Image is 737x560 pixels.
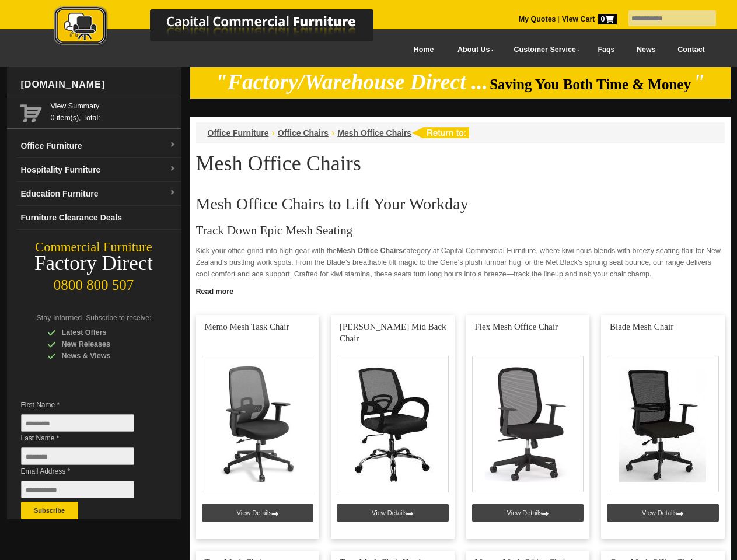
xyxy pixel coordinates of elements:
button: Subscribe [21,502,78,519]
a: About Us [445,37,501,63]
a: Faqs [587,37,626,63]
h2: Mesh Office Chairs to Lift Your Workday [196,195,725,213]
span: Last Name * [21,432,152,444]
li: › [331,127,334,139]
a: Hospitality Furnituredropdown [16,158,181,182]
a: Mesh Office Chairs [337,128,411,138]
div: Factory Direct [7,256,181,272]
span: Saving You Both Time & Money [490,76,691,92]
a: Customer Service [501,37,586,63]
img: dropdown [169,190,176,197]
strong: Mesh Office Chairs [337,247,403,255]
img: Capital Commercial Furniture Logo [22,6,430,48]
div: Commercial Furniture [7,239,181,256]
div: News & Views [47,350,158,362]
a: News [626,37,666,63]
a: Office Furniture [208,128,269,138]
span: Subscribe to receive: [86,314,151,322]
input: First Name * [21,414,134,432]
span: 0 item(s), Total: [51,100,176,122]
input: Email Address * [21,481,134,498]
a: Furniture Clearance Deals [16,206,181,230]
span: First Name * [21,399,152,411]
div: New Releases [47,338,158,350]
a: Contact [666,37,715,63]
a: Office Furnituredropdown [16,134,181,158]
em: "Factory/Warehouse Direct ... [215,70,488,94]
strong: View Cart [562,15,617,23]
img: dropdown [169,142,176,149]
li: › [272,127,275,139]
a: Office Chairs [278,128,329,138]
h3: Track Down Epic Mesh Seating [196,225,725,236]
div: 0800 800 507 [7,271,181,293]
a: View Summary [51,100,176,112]
em: " [693,70,705,94]
input: Last Name * [21,447,134,465]
a: Click to read more [190,283,731,297]
div: Latest Offers [47,327,158,338]
a: My Quotes [519,15,556,23]
a: View Cart0 [560,15,616,23]
img: return to [411,127,469,138]
span: Email Address * [21,466,152,477]
h1: Mesh Office Chairs [196,152,725,174]
p: Kick your office grind into high gear with the category at Capital Commercial Furniture, where ki... [196,245,725,280]
span: Stay Informed [37,314,82,322]
a: Capital Commercial Furniture Logo [22,6,430,52]
a: Education Furnituredropdown [16,182,181,206]
img: dropdown [169,166,176,173]
div: [DOMAIN_NAME] [16,67,181,102]
span: 0 [598,14,617,24]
